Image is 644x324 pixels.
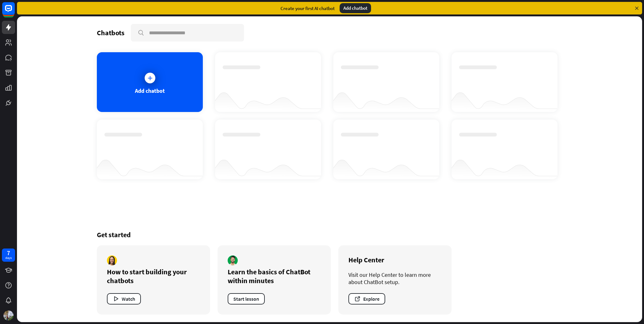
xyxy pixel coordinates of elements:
[348,255,441,264] div: Help Center
[5,3,24,21] button: Open LiveChat chat widget
[340,3,371,13] div: Add chatbot
[228,293,265,304] button: Start lesson
[107,293,141,304] button: Watch
[228,255,238,265] img: author
[97,28,125,37] div: Chatbots
[97,230,562,239] div: Get started
[348,271,441,286] div: Visit our Help Center to learn more about ChatBot setup.
[2,249,15,262] a: 7 days
[348,293,385,304] button: Explore
[135,87,165,94] div: Add chatbot
[5,256,12,260] div: days
[7,250,10,256] div: 7
[107,267,200,285] div: How to start building your chatbots
[280,5,335,11] div: Create your first AI chatbot
[228,267,321,285] div: Learn the basics of ChatBot within minutes
[107,255,117,265] img: author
